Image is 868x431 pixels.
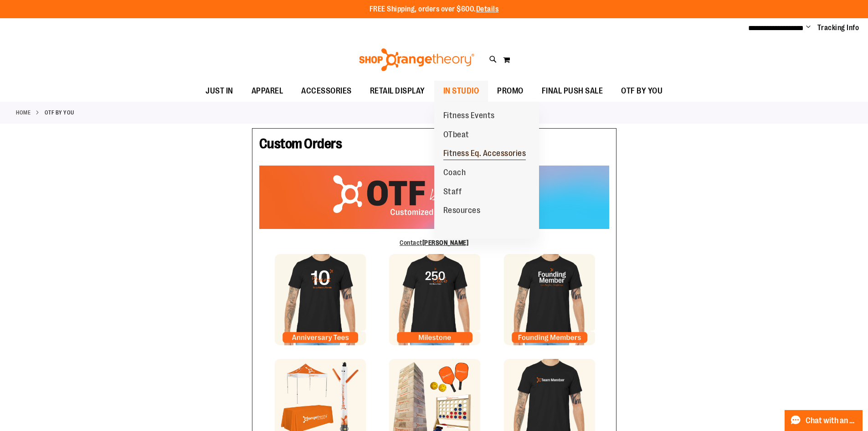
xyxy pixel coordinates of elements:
span: APPAREL [252,81,283,101]
span: PROMO [497,81,524,101]
span: Coach [443,168,466,179]
span: Fitness Events [443,111,495,122]
span: OTbeat [443,130,469,141]
a: Contact[PERSON_NAME] [400,239,468,246]
img: Anniversary Tile [275,254,366,345]
span: RETAIL DISPLAY [370,81,425,101]
p: FREE Shipping, orders over $600. [370,4,499,15]
span: Fitness Eq. Accessories [443,149,526,160]
span: Staff [443,187,462,198]
img: Founding Member Tile [504,254,595,345]
b: [PERSON_NAME] [422,239,469,246]
button: Chat with an Expert [785,410,863,431]
span: JUST IN [205,81,233,101]
img: OTF Custom Orders [259,166,609,228]
span: ACCESSORIES [301,81,352,101]
span: FINAL PUSH SALE [542,81,603,101]
a: Details [476,5,499,13]
span: Resources [443,206,481,217]
a: Tracking Info [817,23,859,33]
span: OTF BY YOU [621,81,663,101]
button: Account menu [806,23,811,32]
img: Shop Orangetheory [358,48,476,71]
h1: Custom Orders [259,135,609,156]
span: IN STUDIO [443,81,479,101]
span: Chat with an Expert [806,416,857,425]
strong: OTF By You [45,109,74,117]
a: Home [16,109,31,117]
img: Milestone Tile [389,254,480,345]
